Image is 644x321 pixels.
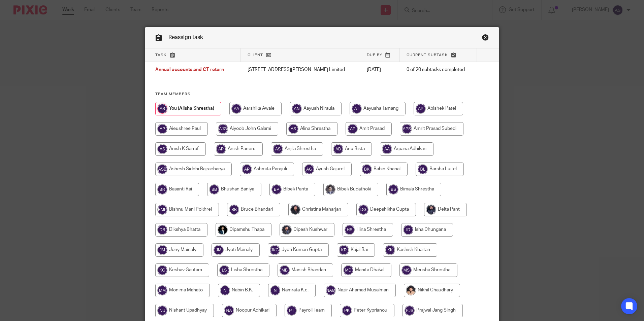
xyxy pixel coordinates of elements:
[155,92,489,97] h4: Team members
[367,66,393,73] p: [DATE]
[168,35,203,40] span: Reassign task
[155,68,224,72] span: Annual accounts and CT return
[248,66,353,73] p: [STREET_ADDRESS][PERSON_NAME] Limited
[407,53,448,57] span: Current subtask
[367,53,382,57] span: Due by
[400,62,477,78] td: 0 of 20 subtasks completed
[248,53,263,57] span: Client
[155,53,167,57] span: Task
[482,34,489,43] a: Close this dialog window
